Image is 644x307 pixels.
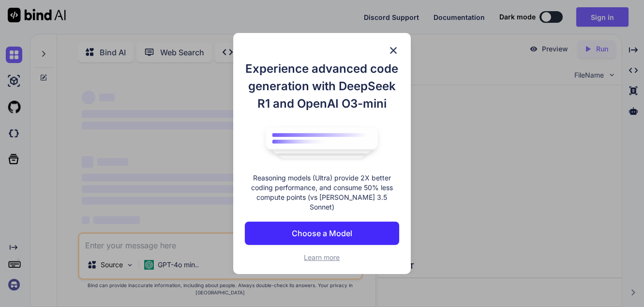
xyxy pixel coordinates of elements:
[245,173,399,212] p: Reasoning models (Ultra) provide 2X better coding performance, and consume 50% less compute point...
[245,222,399,245] button: Choose a Model
[304,253,340,261] span: Learn more
[245,60,399,113] h1: Experience advanced code generation with DeepSeek R1 and OpenAI O3-mini
[259,122,385,164] img: bind logo
[388,45,399,56] img: close
[292,227,352,239] p: Choose a Model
